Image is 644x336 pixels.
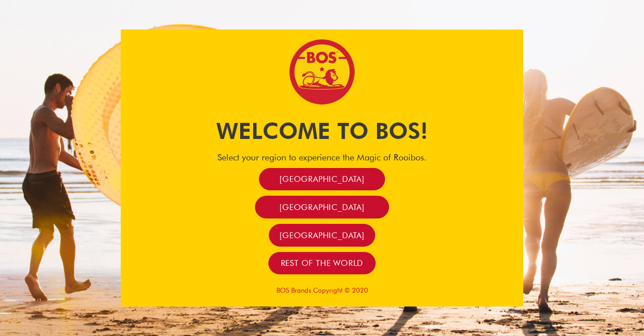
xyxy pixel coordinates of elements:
h1: Welcome to BOS! [121,115,523,147]
img: Bos Brands [288,38,356,105]
h4: Select your region to experience the Magic of Rooibos. [121,152,523,163]
a: [GEOGRAPHIC_DATA] [259,168,385,191]
span: [GEOGRAPHIC_DATA] [280,230,364,240]
span: [GEOGRAPHIC_DATA] [280,202,364,212]
a: Rest of the world [268,252,376,275]
span: Rest of the world [281,258,364,268]
a: [GEOGRAPHIC_DATA] [255,196,389,218]
p: BOS Brands Copyright © 2020 [121,286,523,294]
span: [GEOGRAPHIC_DATA] [280,174,364,184]
a: [GEOGRAPHIC_DATA] [269,224,375,247]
